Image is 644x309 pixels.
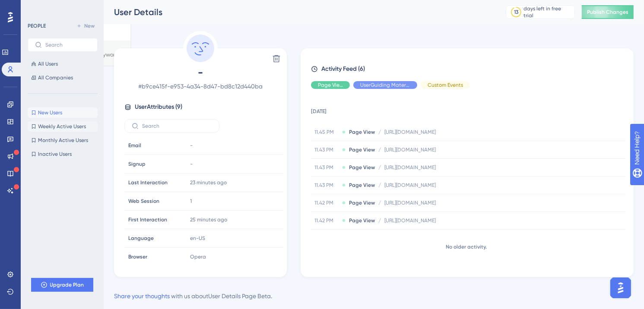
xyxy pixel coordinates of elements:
span: Custom Events [428,82,463,88]
img: website_grey.svg [14,22,21,29]
span: 11.42 PM [314,199,339,206]
span: [URL][DOMAIN_NAME] [384,129,436,136]
span: New Users [38,109,62,116]
button: Upgrade Plan [31,278,93,292]
div: No older activity. [311,243,622,250]
span: Signup [128,161,146,167]
span: / [378,146,381,153]
span: All Companies [38,74,73,81]
span: [URL][DOMAIN_NAME] [384,164,436,171]
span: / [378,199,381,206]
span: [URL][DOMAIN_NAME] [384,199,436,206]
input: Search [45,42,90,48]
span: Weekly Active Users [38,123,86,130]
span: Publish Changes [587,9,628,16]
span: # b9ce415f-e953-4a34-8d47-bd8c12d440ba [124,81,276,91]
button: Publish Changes [582,5,634,19]
span: 11.43 PM [314,164,339,171]
span: - [190,142,193,149]
span: Inactive Users [38,151,72,158]
span: 11.45 PM [314,129,339,136]
span: Need Help? [20,2,54,13]
span: [URL][DOMAIN_NAME] [384,182,436,189]
span: Web Session [128,198,159,205]
span: User Attributes ( 9 ) [135,102,182,112]
img: tab_domain_overview_orange.svg [23,50,30,57]
span: Page View [349,217,375,224]
span: - [190,161,193,167]
button: All Users [28,59,98,69]
span: / [378,164,381,171]
a: Share your thoughts [114,293,170,300]
span: / [378,217,381,224]
button: Inactive Users [28,149,98,159]
div: Domain: [DOMAIN_NAME] [22,22,95,29]
span: Opera [190,253,206,260]
button: Monthly Active Users [28,135,98,145]
span: All Users [38,60,58,67]
div: 13 [514,9,518,16]
span: Page View [349,146,375,153]
span: 11.42 PM [314,217,339,224]
span: UserGuiding Material [360,82,410,88]
iframe: UserGuiding AI Assistant Launcher [608,275,634,301]
span: / [378,129,381,136]
div: Keywords by Traffic [95,51,146,57]
span: Page View [349,164,375,171]
div: User Details [114,6,484,18]
button: All Companies [28,73,98,83]
span: Monthly Active Users [38,137,88,144]
button: New [73,21,98,31]
div: Domain Overview [33,51,77,57]
span: 11.43 PM [314,146,339,153]
span: Page View [349,129,375,136]
span: Browser [128,253,147,260]
span: [URL][DOMAIN_NAME] [384,146,436,153]
button: Weekly Active Users [28,121,98,132]
img: tab_keywords_by_traffic_grey.svg [86,50,93,57]
span: Page View [318,82,343,88]
span: Last Interaction [128,179,168,186]
span: Language [128,235,154,242]
img: logo_orange.svg [14,14,21,21]
input: Search [142,123,212,129]
td: [DATE] [311,96,626,123]
span: First Interaction [128,216,167,223]
span: Page View [349,182,375,189]
div: with us about User Details Page Beta . [114,291,272,301]
span: Upgrade Plan [50,281,84,288]
time: 23 minutes ago [190,180,227,186]
time: 25 minutes ago [190,217,227,223]
span: - [124,66,276,79]
span: Email [128,142,141,149]
span: [URL][DOMAIN_NAME] [384,217,436,224]
span: / [378,182,381,189]
div: days left in free trial [524,5,572,19]
div: PEOPLE [28,22,46,29]
span: Page View [349,199,375,206]
span: Activity Feed (6) [321,64,365,74]
span: 1 [190,198,192,205]
span: New [84,22,95,29]
span: en-US [190,235,205,242]
div: v 4.0.25 [24,14,42,21]
span: 11.43 PM [314,182,339,189]
button: New Users [28,107,98,118]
